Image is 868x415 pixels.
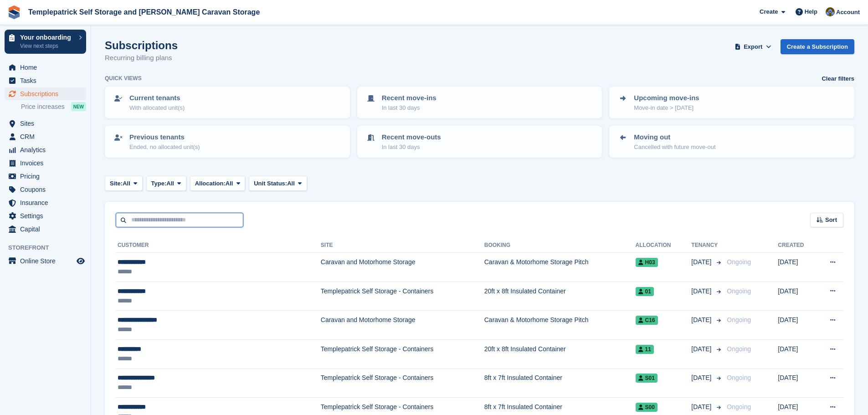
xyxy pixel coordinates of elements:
[636,374,657,383] span: S01
[226,179,233,188] span: All
[129,93,185,103] p: Current tenants
[636,258,658,267] span: H03
[382,143,441,152] p: In last 30 days
[129,143,200,152] p: Ended, no allocated unit(s)
[21,102,65,111] span: Price increases
[484,369,636,398] td: 8ft x 7ft Insulated Container
[5,183,86,196] a: menu
[634,143,715,152] p: Cancelled with future move-out
[691,257,713,267] span: [DATE]
[778,369,816,398] td: [DATE]
[287,179,295,188] span: All
[825,215,837,225] span: Sort
[727,287,751,295] span: Ongoing
[110,179,123,188] span: Site:
[321,282,484,311] td: Templepatrick Self Storage - Containers
[484,311,636,340] td: Caravan & Motorhome Storage Pitch
[634,103,699,113] p: Move-in date > [DATE]
[727,258,751,266] span: Ongoing
[636,316,658,325] span: C16
[484,253,636,282] td: Caravan & Motorhome Storage Pitch
[636,403,657,412] span: S00
[484,238,636,253] th: Booking
[691,315,713,325] span: [DATE]
[8,243,91,252] span: Storefront
[382,93,437,103] p: Recent move-ins
[744,42,762,51] span: Export
[781,39,854,54] a: Create a Subscription
[249,176,307,191] button: Unit Status: All
[778,311,816,340] td: [DATE]
[727,374,751,381] span: Ongoing
[106,127,349,157] a: Previous tenants Ended, no allocated unit(s)
[20,130,75,143] span: CRM
[20,61,75,74] span: Home
[195,179,226,188] span: Allocation:
[105,53,178,63] p: Recurring billing plans
[5,30,86,54] a: Your onboarding View next steps
[190,176,246,191] button: Allocation: All
[20,42,74,50] p: View next steps
[321,369,484,398] td: Templepatrick Self Storage - Containers
[382,132,441,143] p: Recent move-outs
[484,282,636,311] td: 20ft x 8ft Insulated Container
[636,287,654,296] span: 01
[20,255,75,267] span: Online Store
[20,143,75,156] span: Analytics
[5,196,86,209] a: menu
[20,34,74,41] p: Your onboarding
[106,87,349,118] a: Current tenants With allocated unit(s)
[129,132,200,143] p: Previous tenants
[836,8,860,17] span: Account
[5,117,86,130] a: menu
[5,210,86,222] a: menu
[151,179,167,188] span: Type:
[20,196,75,209] span: Insurance
[166,179,174,188] span: All
[321,311,484,340] td: Caravan and Motorhome Storage
[778,339,816,369] td: [DATE]
[25,5,263,20] a: Templepatrick Self Storage and [PERSON_NAME] Caravan Storage
[691,238,723,253] th: Tenancy
[358,87,601,118] a: Recent move-ins In last 30 days
[805,7,817,16] span: Help
[5,170,86,183] a: menu
[691,402,713,412] span: [DATE]
[826,7,835,16] img: Karen
[822,74,854,83] a: Clear filters
[5,74,86,87] a: menu
[123,179,130,188] span: All
[321,238,484,253] th: Site
[20,170,75,183] span: Pricing
[5,223,86,236] a: menu
[610,87,853,118] a: Upcoming move-ins Move-in date > [DATE]
[254,179,287,188] span: Unit Status:
[636,238,692,253] th: Allocation
[20,117,75,130] span: Sites
[5,130,86,143] a: menu
[105,39,178,51] h1: Subscriptions
[727,316,751,323] span: Ongoing
[733,39,773,54] button: Export
[778,253,816,282] td: [DATE]
[634,93,699,103] p: Upcoming move-ins
[778,238,816,253] th: Created
[691,344,713,354] span: [DATE]
[610,127,853,157] a: Moving out Cancelled with future move-out
[691,287,713,296] span: [DATE]
[727,403,751,410] span: Ongoing
[321,253,484,282] td: Caravan and Motorhome Storage
[105,74,142,82] h6: Quick views
[5,157,86,169] a: menu
[20,223,75,236] span: Capital
[636,345,654,354] span: 11
[75,256,86,266] a: Preview store
[20,210,75,222] span: Settings
[5,87,86,100] a: menu
[727,345,751,353] span: Ongoing
[760,7,778,16] span: Create
[20,157,75,169] span: Invoices
[634,132,715,143] p: Moving out
[5,255,86,267] a: menu
[5,61,86,74] a: menu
